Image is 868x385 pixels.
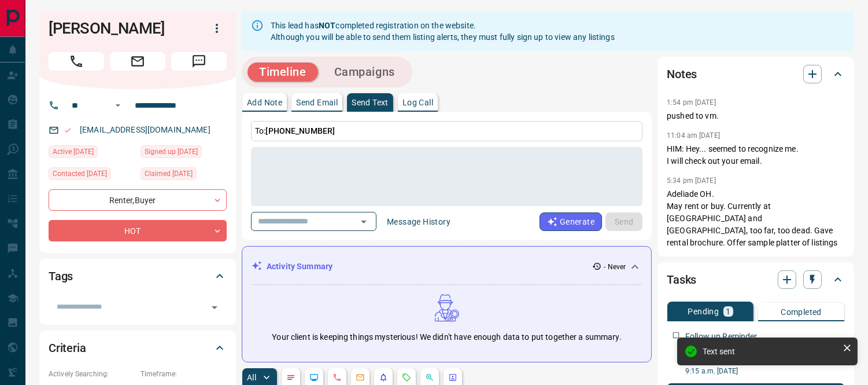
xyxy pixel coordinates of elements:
p: Add Note [247,98,282,107]
p: pushed to vm. [667,110,845,122]
svg: Email Valid [64,126,72,134]
button: Campaigns [323,63,407,82]
div: Text sent [703,347,838,356]
h1: [PERSON_NAME] [49,19,190,38]
div: Sat Aug 02 2025 [141,167,227,184]
button: Message History [380,212,457,231]
button: Open [111,98,125,112]
a: [EMAIL_ADDRESS][DOMAIN_NAME] [80,125,210,134]
svg: Requests [402,373,411,382]
div: Tags [49,262,227,290]
span: Signed up [DATE] [145,146,198,157]
div: Sat Aug 02 2025 [141,145,227,162]
h2: Tasks [667,270,696,289]
div: Activity Summary- Never [252,256,642,277]
p: 1 [726,307,730,316]
p: Your client is keeping things mysterious! We didn't have enough data to put together a summary. [272,331,621,343]
p: All [247,373,256,382]
div: Sat Aug 02 2025 [49,145,135,162]
p: 5:34 pm [DATE] [667,177,716,185]
p: Actively Searching: [49,369,135,379]
div: Tasks [667,266,845,294]
p: Activity Summary [267,261,333,273]
div: Fri Aug 08 2025 [49,167,135,184]
div: This lead has completed registration on the website. Although you will be able to send them listi... [271,15,615,47]
button: Generate [540,212,602,231]
p: Completed [781,308,822,316]
span: Contacted [DATE] [53,168,107,179]
p: Send Email [296,98,338,107]
button: Open [356,214,372,230]
div: HOT [49,220,227,241]
p: 11:04 am [DATE] [667,131,720,140]
svg: Emails [356,373,365,382]
span: Active [DATE] [53,146,94,157]
span: [PHONE_NUMBER] [265,126,335,135]
p: Follow up Reminder [685,331,757,343]
p: 1:54 pm [DATE] [667,98,716,107]
svg: Agent Actions [448,373,457,382]
h2: Notes [667,65,697,83]
div: Criteria [49,334,227,362]
span: Email [110,52,165,71]
p: - Never [604,262,626,272]
button: Timeline [248,63,318,82]
p: Timeframe: [141,369,227,379]
h2: Criteria [49,339,86,357]
p: HIM: Hey... seemed to recognize me. I will check out your email. [667,143,845,167]
p: Adeliade OH. May rent or buy. Currently at [GEOGRAPHIC_DATA] and [GEOGRAPHIC_DATA], too far, too ... [667,188,845,249]
div: Notes [667,60,845,88]
svg: Notes [286,373,296,382]
p: Send Text [352,98,389,107]
h2: Tags [49,267,73,285]
svg: Lead Browsing Activity [309,373,319,382]
button: Open [206,299,223,316]
strong: NOT [319,21,335,30]
p: Pending [688,307,719,316]
svg: Opportunities [425,373,434,382]
svg: Calls [333,373,342,382]
p: To: [251,121,642,141]
svg: Listing Alerts [379,373,388,382]
p: Log Call [402,98,433,107]
span: Message [171,52,227,71]
span: Claimed [DATE] [145,168,193,179]
span: Call [49,52,104,71]
div: Renter , Buyer [49,189,227,211]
